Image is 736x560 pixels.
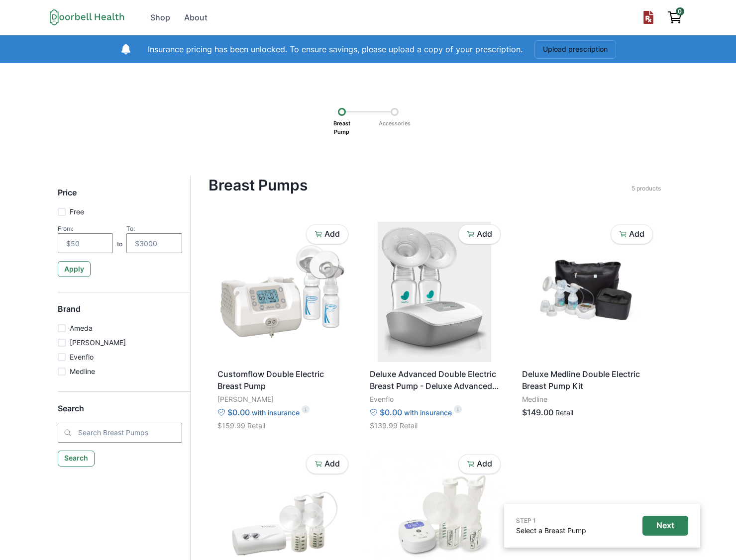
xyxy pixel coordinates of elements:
[70,352,94,362] p: Evenflo
[58,233,113,253] input: $50
[366,222,503,437] a: Deluxe Advanced Double Electric Breast Pump - Deluxe Advanced Double Electric Breast PumpEvenflo$...
[370,394,499,404] p: Evenflo
[366,222,503,362] img: fzin0t1few8pe41icjkqlnikcovo
[144,7,176,27] a: Shop
[663,7,687,27] a: View cart
[522,394,651,404] p: Medline
[656,521,674,530] p: Next
[306,454,348,474] button: Add
[324,229,340,239] p: Add
[380,406,402,418] p: $0.00
[629,229,644,239] p: Add
[306,224,348,244] button: Add
[516,516,586,525] p: STEP 1
[477,459,492,468] p: Add
[631,184,661,193] p: 5 products
[70,366,95,376] p: Medline
[404,407,452,418] p: with insurance
[611,224,653,244] button: Add
[58,451,95,467] button: Search
[209,176,631,194] h4: Breast Pumps
[330,116,354,139] p: Breast Pump
[642,516,688,536] button: Next
[148,43,523,55] p: Insurance pricing has been unlocked. To ensure savings, please upload a copy of your prescription.
[150,11,170,23] div: Shop
[522,368,651,392] p: Deluxe Medline Double Electric Breast Pump Kit
[217,368,347,392] p: Customflow Double Electric Breast Pump
[676,7,684,15] span: 0
[477,229,492,239] p: Add
[70,323,93,333] p: Ameda
[184,11,208,23] div: About
[70,337,126,348] p: [PERSON_NAME]
[70,206,84,217] p: Free
[227,406,250,418] p: $0.00
[58,304,182,323] h5: Brand
[126,225,182,232] div: To:
[117,240,122,253] p: to
[58,261,91,277] button: Apply
[324,459,340,468] p: Add
[516,526,586,535] a: Select a Breast Pump
[58,404,182,422] h5: Search
[217,420,347,431] p: $159.99 Retail
[126,233,182,253] input: $3000
[518,222,655,362] img: 9os50jfgps5oa9wy78ytir68n9fc
[458,224,501,244] button: Add
[213,222,351,437] a: Customflow Double Electric Breast Pump[PERSON_NAME]$0.00with insurance$159.99 Retail
[178,7,213,27] a: About
[375,116,414,131] p: Accessories
[213,222,351,362] img: n5cxtj4n8fh8lu867ojklczjhbt3
[555,407,573,418] p: Retail
[58,188,182,206] h5: Price
[58,423,182,443] input: Search Breast Pumps
[458,454,501,474] button: Add
[58,225,113,232] div: From:
[534,40,616,59] button: Upload prescription
[217,394,347,404] p: [PERSON_NAME]
[370,368,499,392] p: Deluxe Advanced Double Electric Breast Pump - Deluxe Advanced Double Electric Breast Pump
[522,406,553,418] p: $149.00
[638,7,659,27] button: Upload prescription
[252,407,300,418] p: with insurance
[370,420,499,431] p: $139.99 Retail
[518,222,655,426] a: Deluxe Medline Double Electric Breast Pump KitMedline$149.00Retail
